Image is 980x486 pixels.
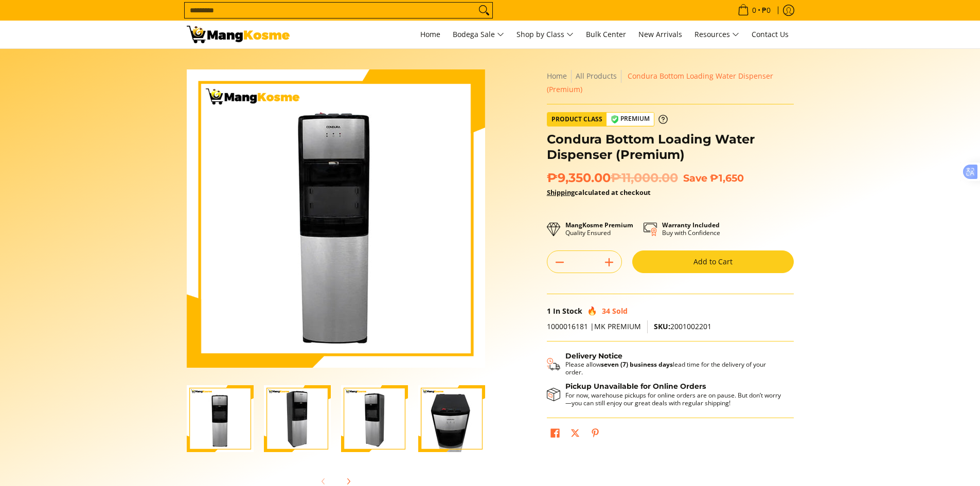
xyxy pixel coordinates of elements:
[547,170,678,186] span: ₱9,350.00
[547,113,607,126] span: Product Class
[547,112,668,127] a: Product Class Premium
[611,170,678,186] del: ₱11,000.00
[548,426,562,443] a: Share on Facebook
[547,352,783,376] button: Shipping & Delivery
[581,21,631,48] a: Bulk Center
[607,113,654,125] span: Premium
[586,29,626,39] span: Bulk Center
[187,69,485,368] img: Condura Bottom Loading Water Dispenser (Premium)
[547,69,794,96] nav: Breadcrumbs
[588,426,602,443] a: Pin on Pinterest
[547,132,794,163] h1: Condura Bottom Loading Water Dispenser (Premium)
[420,29,440,39] span: Home
[187,385,254,452] img: Condura Bottom Loading Water Dispenser (Premium)-1
[565,221,633,237] p: Quality Ensured
[638,29,682,39] span: New Arrivals
[415,21,446,48] a: Home
[547,71,567,81] a: Home
[597,254,621,271] button: Add
[547,188,651,197] strong: calculated at checkout
[511,21,579,48] a: Shop by Class
[448,21,509,48] a: Bodega Sale
[662,221,720,229] strong: Warranty Included
[611,115,619,123] img: premium-badge-icon.webp
[760,7,772,14] span: ₱0
[683,172,707,184] span: Save
[662,221,720,237] p: Buy with Confidence
[476,3,492,18] button: Search
[341,385,408,452] img: Condura Bottom Loading Water Dispenser (Premium)-3
[565,382,706,391] strong: Pickup Unavailable for Online Orders
[553,306,582,316] span: In Stock
[710,172,744,184] span: ₱1,650
[516,28,574,41] span: Shop by Class
[654,321,711,331] span: 2001002201
[735,5,774,16] span: •
[565,391,783,407] p: For now, warehouse pickups for online orders are on pause. But don’t worry—you can still enjoy ou...
[418,385,485,452] img: Condura Bottom Loading Water Dispenser (Premium)-4
[602,306,610,316] span: 34
[746,21,794,48] a: Contact Us
[601,360,673,369] strong: seven (7) business days
[300,21,794,48] nav: Main Menu
[694,28,739,41] span: Resources
[453,28,504,41] span: Bodega Sale
[547,321,641,331] span: 1000016181 |MK PREMIUM
[565,221,633,229] strong: MangKosme Premium
[632,250,794,273] button: Add to Cart
[568,426,582,443] a: Post on X
[187,26,290,43] img: Condura Bottom Loading Water Dispenser l Mang Kosme
[565,351,622,361] strong: Delivery Notice
[547,188,575,197] a: Shipping
[654,321,670,331] span: SKU:
[576,71,617,81] a: All Products
[547,71,773,94] span: Condura Bottom Loading Water Dispenser (Premium)
[689,21,744,48] a: Resources
[751,7,758,14] span: 0
[752,29,789,39] span: Contact Us
[612,306,628,316] span: Sold
[633,21,687,48] a: New Arrivals
[264,385,331,452] img: Condura Bottom Loading Water Dispenser (Premium)-2
[547,306,551,316] span: 1
[547,254,572,271] button: Subtract
[565,361,783,376] p: Please allow lead time for the delivery of your order.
